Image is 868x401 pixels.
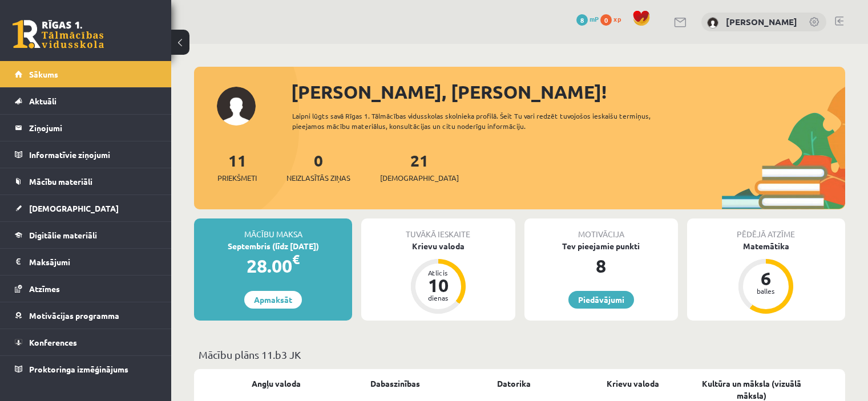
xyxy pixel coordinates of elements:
[29,96,56,106] span: Aktuāli
[607,378,659,390] a: Krievu valoda
[244,291,302,309] a: Apmaksāt
[252,378,301,390] a: Angļu valoda
[524,252,678,280] div: 8
[590,14,599,23] span: mP
[29,203,119,213] span: [DEMOGRAPHIC_DATA]
[524,218,678,240] div: Motivācija
[687,218,845,240] div: Pēdējā atzīme
[361,240,515,315] a: Krievu valoda Atlicis 10 dienas
[286,172,350,184] span: Neizlasītās ziņas
[361,218,515,240] div: Tuvākā ieskaite
[749,287,783,294] div: balles
[524,240,678,252] div: Tev pieejamie punkti
[199,347,841,362] p: Mācību plāns 11.b3 JK
[29,337,77,347] span: Konferences
[194,252,352,280] div: 28.00
[194,218,352,240] div: Mācību maksa
[15,168,157,195] a: Mācību materiāli
[15,115,157,141] a: Ziņojumi
[29,310,119,321] span: Motivācijas programma
[497,378,531,390] a: Datorika
[707,17,718,29] img: Kristīne Saulīte
[421,269,455,276] div: Atlicis
[29,364,128,374] span: Proktoringa izmēģinājums
[687,240,845,252] div: Matemātika
[15,329,157,355] a: Konferences
[15,249,157,275] a: Maksājumi
[29,141,157,168] legend: Informatīvie ziņojumi
[15,195,157,221] a: [DEMOGRAPHIC_DATA]
[15,222,157,248] a: Digitālie materiāli
[292,251,300,268] span: €
[217,150,257,184] a: 11Priekšmeti
[15,276,157,302] a: Atzīmes
[380,150,459,184] a: 21[DEMOGRAPHIC_DATA]
[29,249,157,275] legend: Maksājumi
[687,240,845,315] a: Matemātika 6 balles
[421,276,455,294] div: 10
[217,172,257,184] span: Priekšmeti
[15,356,157,382] a: Proktoringa izmēģinājums
[29,283,60,294] span: Atzīmes
[15,88,157,114] a: Aktuāli
[749,269,783,287] div: 6
[568,291,634,309] a: Piedāvājumi
[15,61,157,87] a: Sākums
[13,20,104,48] a: Rīgas 1. Tālmācības vidusskola
[291,78,845,106] div: [PERSON_NAME], [PERSON_NAME]!
[15,141,157,168] a: Informatīvie ziņojumi
[421,294,455,301] div: dienas
[576,14,599,23] a: 8 mP
[15,302,157,329] a: Motivācijas programma
[361,240,515,252] div: Krievu valoda
[600,14,627,23] a: 0 xp
[370,378,420,390] a: Dabaszinības
[600,14,612,26] span: 0
[380,172,459,184] span: [DEMOGRAPHIC_DATA]
[292,111,683,131] div: Laipni lūgts savā Rīgas 1. Tālmācības vidusskolas skolnieka profilā. Šeit Tu vari redzēt tuvojošo...
[726,16,797,27] a: [PERSON_NAME]
[29,176,92,187] span: Mācību materiāli
[576,14,588,26] span: 8
[29,115,157,141] legend: Ziņojumi
[286,150,350,184] a: 0Neizlasītās ziņas
[613,14,621,23] span: xp
[194,240,352,252] div: Septembris (līdz [DATE])
[29,69,58,79] span: Sākums
[29,230,97,240] span: Digitālie materiāli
